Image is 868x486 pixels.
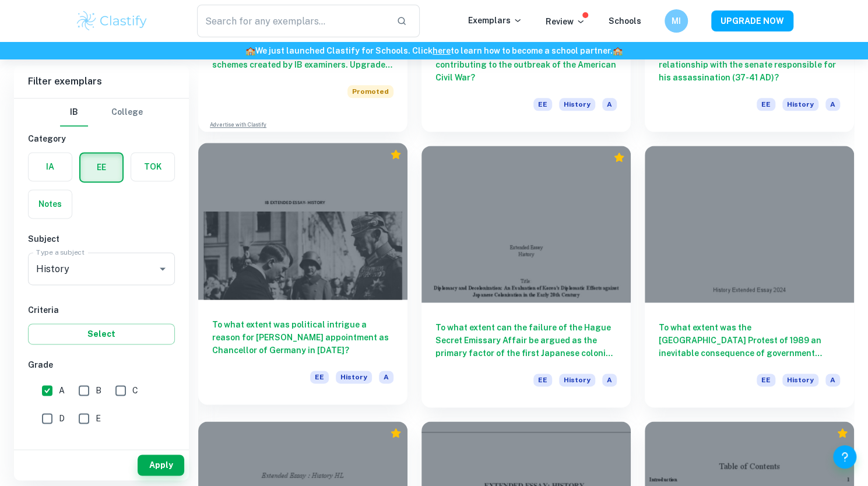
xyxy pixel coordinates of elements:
[210,121,266,129] a: Advertise with Clastify
[132,384,138,397] span: C
[131,153,174,181] button: TOK
[533,98,552,111] span: EE
[111,98,143,126] button: College
[75,9,149,33] img: Clastify logo
[659,321,840,360] h6: To what extent was the [GEOGRAPHIC_DATA] Protest of 1989 an inevitable consequence of government ...
[390,427,402,439] div: Premium
[14,65,189,98] h6: Filter exemplars
[96,412,101,425] span: E
[28,304,175,316] h6: Criteria
[833,445,856,469] button: Help and Feedback
[310,371,329,383] span: EE
[29,153,72,181] button: IA
[197,5,388,37] input: Search for any exemplars...
[669,15,683,27] h6: MI
[59,412,65,425] span: D
[2,44,866,57] h6: We just launched Clastify for Schools. Click to learn how to become a school partner.
[347,85,393,98] span: Promoted
[546,15,585,28] p: Review
[154,260,171,277] button: Open
[212,318,393,357] h6: To what extent was political intrigue a reason for [PERSON_NAME] appointment as Chancellor of Ger...
[59,384,65,397] span: A
[421,146,631,407] a: To what extent can the failure of the Hague Secret Emissary Affair be argued as the primary facto...
[602,98,617,111] span: A
[559,98,595,111] span: History
[757,374,775,386] span: EE
[433,46,451,55] a: here
[138,455,184,476] button: Apply
[29,190,72,218] button: Notes
[28,323,175,344] button: Select
[435,45,617,84] h6: How significant was the role of slavery in contributing to the outbreak of the American Civil War?
[782,98,818,111] span: History
[198,146,407,407] a: To what extent was political intrigue a reason for [PERSON_NAME] appointment as Chancellor of Ger...
[659,45,840,84] h6: How far was [PERSON_NAME]’s antagonistic relationship with the senate responsible for his assassi...
[28,132,175,145] h6: Category
[468,14,522,27] p: Exemplars
[379,371,393,383] span: A
[80,153,122,181] button: EE
[613,152,625,163] div: Premium
[36,247,85,257] label: Type a subject
[613,46,623,55] span: 🏫
[435,321,617,360] h6: To what extent can the failure of the Hague Secret Emissary Affair be argued as the primary facto...
[60,98,143,126] div: Filter type choice
[665,9,688,33] button: MI
[609,16,641,26] a: Schools
[390,149,402,160] div: Premium
[602,374,617,386] span: A
[782,374,818,386] span: History
[245,46,255,55] span: 🏫
[533,374,552,386] span: EE
[96,384,101,397] span: B
[28,233,175,245] h6: Subject
[28,358,175,371] h6: Grade
[711,10,793,31] button: UPGRADE NOW
[645,146,854,407] a: To what extent was the [GEOGRAPHIC_DATA] Protest of 1989 an inevitable consequence of government ...
[336,371,372,383] span: History
[757,98,775,111] span: EE
[559,374,595,386] span: History
[28,444,175,457] h6: Session
[825,374,840,386] span: A
[837,427,848,439] div: Premium
[60,98,88,126] button: IB
[825,98,840,111] span: A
